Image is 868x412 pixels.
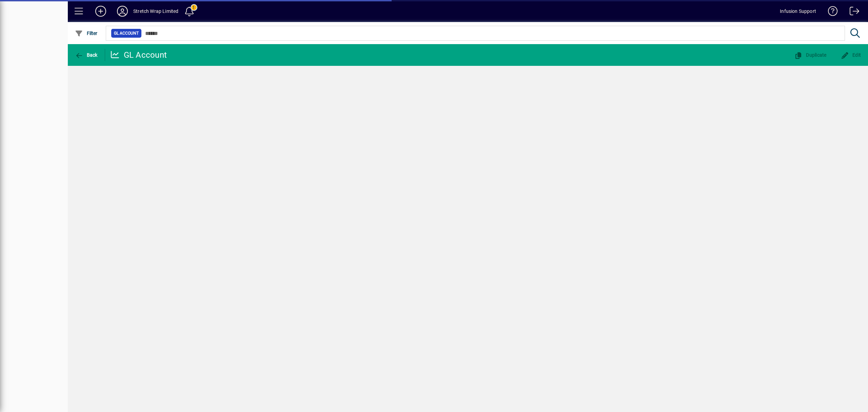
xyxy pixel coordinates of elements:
button: Add [90,5,112,17]
span: GL Account [114,30,139,37]
div: GL Account [110,50,167,60]
div: Infusion Support [780,6,816,17]
button: Edit [839,49,863,61]
button: Profile [112,5,133,17]
button: Back [73,49,99,61]
div: Stretch Wrap Limited [133,6,179,17]
button: Filter [73,27,99,39]
span: Edit [841,52,861,58]
a: Knowledge Base [823,1,838,23]
app-page-header-button: Back [68,49,105,61]
a: Logout [845,1,860,23]
span: Back [75,52,98,58]
span: Filter [75,31,98,36]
